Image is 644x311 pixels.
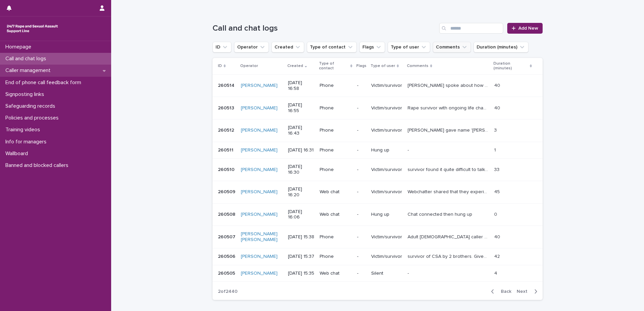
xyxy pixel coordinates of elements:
[3,127,45,133] p: Training videos
[240,62,258,70] p: Operator
[371,62,395,70] p: Type of user
[357,147,366,153] p: -
[288,80,315,92] p: [DATE] 16:58
[514,288,543,295] button: Next
[213,283,243,300] p: 2 of 2440
[371,254,402,260] p: Victim/survivor
[408,166,490,173] p: survivor found it quite difficult to talk. lots of flashbacks/panic attacks during the call. ment...
[408,126,490,133] p: Caller gave name 'Debbie, said they didn't know what to talk about because they didn't want to tr...
[518,26,538,31] span: Add New
[371,83,402,89] p: Victim/survivor
[320,167,352,173] p: Phone
[213,265,543,282] tr: 260505260505 [PERSON_NAME] [DATE] 15:35Web chat-Silent-- 44
[320,234,352,240] p: Phone
[408,210,474,217] p: Chat connected then hung up
[241,189,278,195] a: [PERSON_NAME]
[408,81,490,89] p: Cynthia spoke about how they are feeling regarding various aspects of their life. They didnt disc...
[408,252,490,260] p: survivor of CSA by 2 brothers. Given our number by local GP. Local RCC full for referrals. has Fi...
[517,289,532,294] span: Next
[288,186,315,198] p: [DATE] 16:20
[408,188,490,195] p: Webchatter shared that they experienced abuse from their ex-partner, talked about their emotions ...
[494,188,501,195] p: 45
[288,254,315,260] p: [DATE] 15:37
[218,104,235,111] p: 260513
[218,233,237,240] p: 260507
[213,159,543,181] tr: 260510260510 [PERSON_NAME] [DATE] 16:30Phone-Victim/survivorsurvivor found it quite difficult to ...
[3,139,52,145] p: Info for managers
[271,42,304,53] button: Created
[494,81,502,89] p: 40
[241,105,278,111] a: [PERSON_NAME]
[388,42,430,53] button: Type of user
[357,271,366,276] p: -
[213,74,543,97] tr: 260514260514 [PERSON_NAME] [DATE] 16:58Phone-Victim/survivor[PERSON_NAME] spoke about how they ar...
[371,105,402,111] p: Victim/survivor
[320,254,352,260] p: Phone
[494,104,502,111] p: 40
[439,23,503,34] input: Search
[357,83,366,89] p: -
[288,102,315,114] p: [DATE] 16:55
[494,146,497,153] p: 1
[433,42,471,53] button: Comments
[288,234,315,240] p: [DATE] 15:38
[213,203,543,226] tr: 260508260508 [PERSON_NAME] [DATE] 16:06Web chat-Hung upChat connected then hung upChat connected ...
[218,62,222,70] p: ID
[494,252,501,260] p: 42
[357,105,366,111] p: -
[357,167,366,173] p: -
[3,56,52,62] p: Call and chat logs
[3,79,87,86] p: End of phone call feedback form
[356,62,366,70] p: Flags
[408,146,410,153] p: -
[486,288,514,295] button: Back
[5,22,59,35] img: rhQMoQhaT3yELyF149Cw
[497,289,511,294] span: Back
[288,125,315,136] p: [DATE] 16:43
[3,150,33,157] p: Wallboard
[218,269,236,276] p: 260505
[357,234,366,240] p: -
[213,42,231,53] button: ID
[213,226,543,248] tr: 260507260507 [PERSON_NAME] [PERSON_NAME] [DATE] 15:38Phone-Victim/survivorAdult [DEMOGRAPHIC_DATA...
[494,166,501,173] p: 33
[371,234,402,240] p: Victim/survivor
[213,119,543,142] tr: 260512260512 [PERSON_NAME] [DATE] 16:43Phone-Victim/survivor[PERSON_NAME] gave name '[PERSON_NAME...
[241,128,278,133] a: [PERSON_NAME]
[357,189,366,195] p: -
[213,248,543,265] tr: 260506260506 [PERSON_NAME] [DATE] 15:37Phone-Victim/survivorsurvivor of CSA by 2 brothers. Given ...
[494,210,498,217] p: 0
[213,142,543,159] tr: 260511260511 [PERSON_NAME] [DATE] 16:31Phone-Hung up-- 11
[218,81,236,89] p: 260514
[357,212,366,217] p: -
[241,212,278,217] a: [PERSON_NAME]
[494,233,502,240] p: 40
[408,104,490,111] p: Rape survivor with ongoing life changing injuries caused by the abuse she suffered, she uses this...
[371,167,402,173] p: Victim/survivor
[288,147,315,153] p: [DATE] 16:31
[407,62,428,70] p: Comments
[408,233,490,240] p: Adult female caller discussed impact of child sexual abuse by father and emotional abuse by mothe...
[371,271,402,276] p: Silent
[371,128,402,133] p: Victim/survivor
[218,126,235,133] p: 260512
[3,91,50,98] p: Signposting links
[320,147,352,153] p: Phone
[241,147,278,153] a: [PERSON_NAME]
[288,271,315,276] p: [DATE] 15:35
[213,97,543,119] tr: 260513260513 [PERSON_NAME] [DATE] 16:55Phone-Victim/survivorRape survivor with ongoing life chang...
[494,269,498,276] p: 4
[218,166,236,173] p: 260510
[218,188,237,195] p: 260509
[357,128,366,133] p: -
[3,115,64,121] p: Policies and processes
[320,271,352,276] p: Web chat
[213,24,437,33] h1: Call and chat logs
[218,146,235,153] p: 260511
[359,42,385,53] button: Flags
[3,103,61,109] p: Safeguarding records
[241,83,278,89] a: [PERSON_NAME]
[213,181,543,203] tr: 260509260509 [PERSON_NAME] [DATE] 16:20Web chat-Victim/survivorWebchatter shared that they experi...
[287,62,303,70] p: Created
